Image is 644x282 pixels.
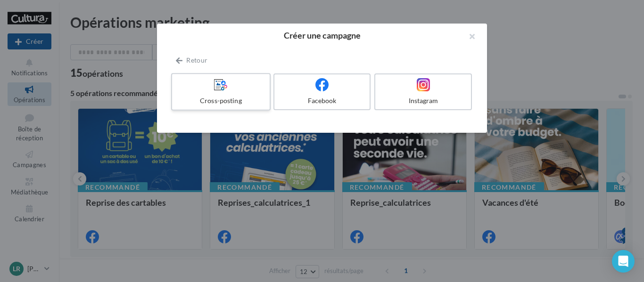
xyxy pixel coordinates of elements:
div: Instagram [379,96,467,105]
h2: Créer une campagne [172,31,472,40]
div: Open Intercom Messenger [612,250,635,273]
div: Cross-posting [176,96,265,105]
div: Facebook [278,96,366,105]
button: Retour [172,55,211,66]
